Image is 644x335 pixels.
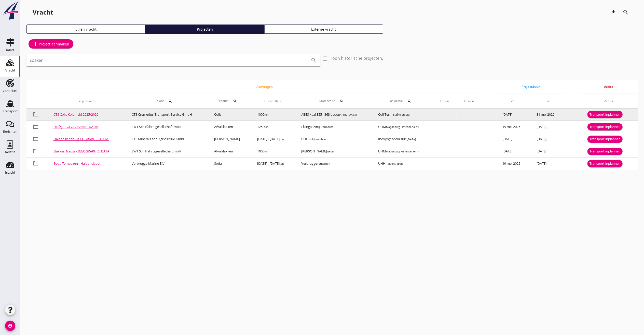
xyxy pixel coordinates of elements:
[590,149,621,154] div: Transport inplannen
[579,94,638,108] th: Acties
[257,149,268,153] span: 1000
[53,137,109,141] a: Haldensleben - [GEOGRAPHIC_DATA]
[531,145,565,158] td: [DATE]
[53,161,101,166] a: Soda Terneuzen - Haldensleben
[531,133,565,145] td: [DATE]
[531,121,565,133] td: [DATE]
[208,94,251,108] th: Product
[497,121,531,133] td: 19 mei 2025
[330,56,383,61] label: Toon historische projecten.
[33,41,69,47] div: Project aanmaken
[590,124,621,129] div: Transport inplannen
[295,158,372,170] td: Verbrugge
[389,137,416,141] small: [GEOGRAPHIC_DATA]
[386,162,403,165] small: Haldensleben
[531,94,565,108] th: Tot
[372,109,433,121] td: Coil Terminal
[148,27,262,32] div: Projecten
[295,145,372,158] td: [PERSON_NAME]
[372,145,433,158] td: UHM
[587,148,623,155] button: Transport inplannen
[590,161,621,166] div: Transport inplannen
[168,99,172,103] i: search
[590,112,621,117] div: Transport inplannen
[33,41,39,47] i: add
[126,94,208,108] th: Klant
[53,112,98,117] a: CTS Coils Kolenfeld 2025/2026
[208,133,251,145] td: [PERSON_NAME]
[257,124,268,129] span: 1250
[372,94,433,108] th: Loslocatie
[531,109,565,121] td: 31 mei 2026
[295,94,372,108] th: Laadlocatie
[497,145,531,158] td: [DATE]
[233,99,237,103] i: search
[457,94,482,108] th: Lossen
[5,150,15,154] div: Relatie
[433,94,457,108] th: Laden
[340,99,344,103] i: search
[257,112,268,117] span: 1000
[497,158,531,170] td: 19 mei 2025
[579,80,638,94] th: Acties
[386,150,419,153] small: Magdeburg Hafenbecken 1
[295,109,372,121] td: ABES kaai 355 - 363
[33,111,39,117] i: folder_open
[590,137,621,142] div: Transport inplannen
[311,57,317,63] i: search
[208,145,251,158] td: Afvalslakken
[330,113,357,116] small: [GEOGRAPHIC_DATA]
[251,94,295,108] th: Hoeveelheid
[3,110,18,113] div: Transport
[531,158,565,170] td: [DATE]
[29,27,143,32] div: Eigen vracht
[264,125,268,129] small: ton
[29,39,73,49] a: Project aanmaken
[587,160,623,167] button: Transport inplannen
[47,80,482,94] th: Aanvragen
[33,124,39,130] i: folder_open
[33,8,53,16] div: Vracht
[126,145,208,158] td: EWT Schiffahrtsgesellschaft mbH
[267,27,381,32] div: Externe vracht
[5,69,15,72] div: Vracht
[264,113,268,116] small: ton
[145,25,264,34] a: Projecten
[3,89,18,92] div: Capaciteit
[372,158,433,170] td: UHH
[30,56,303,64] input: Zoeken...
[317,162,330,165] small: Terneuzen
[33,136,39,142] i: folder_open
[6,48,14,52] div: Kaart
[587,136,623,143] button: Transport inplannen
[126,158,208,170] td: Verbrugge Marine B.V.
[327,150,335,153] small: Neuss
[398,113,409,116] small: Kolenfeld
[3,130,18,133] div: Berichten
[208,121,251,133] td: Afvalslakken
[33,160,39,166] i: folder_open
[610,9,616,15] i: download
[623,9,629,15] i: search
[26,25,145,34] a: Eigen vracht
[257,161,284,166] span: [DATE] - [DATE]
[126,133,208,145] td: K+S Minerals and Agriculture GmbH
[587,111,623,118] button: Transport inplannen
[1,1,19,20] img: logo-small.a267ee39.svg
[126,109,208,121] td: CTS Cremerius-Transport-Service GmbH
[53,149,110,153] a: Slakken Neuss - [GEOGRAPHIC_DATA]
[587,123,623,130] button: Transport inplannen
[33,148,39,154] i: folder_open
[264,150,268,153] small: ton
[208,158,251,170] td: Soda
[295,121,372,133] td: Elzinga
[53,124,98,129] a: Delfzijl - [GEOGRAPHIC_DATA]
[295,133,372,145] td: UHH
[372,133,433,145] td: Inovyn
[5,321,15,331] i: account_circle
[372,121,433,133] td: UHM
[312,125,333,129] small: Delfzijl-Farmsum
[264,25,383,34] a: Externe vracht
[309,137,326,141] small: Haldensleben
[497,133,531,145] td: [DATE]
